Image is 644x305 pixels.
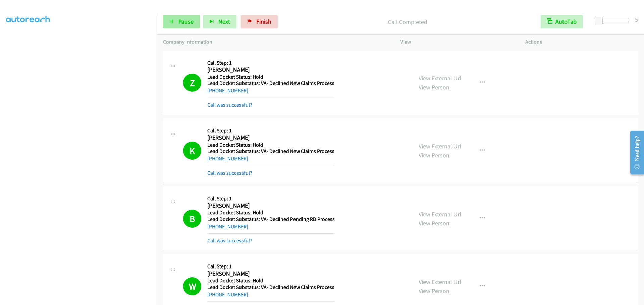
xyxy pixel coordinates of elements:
[183,74,201,92] h1: Z
[207,277,334,284] h5: Lead Docket Status: Hold
[241,15,278,28] a: Finish
[207,66,332,74] h2: [PERSON_NAME]
[163,15,200,28] a: Pause
[163,38,388,46] p: Company Information
[207,127,334,134] h5: Call Step: 1
[419,287,449,295] a: View Person
[207,170,252,176] a: Call was successful?
[287,17,529,26] p: Call Completed
[419,151,449,159] a: View Person
[207,263,334,270] h5: Call Step: 1
[207,216,335,223] h5: Lead Docket Substatus: VA- Declined Pending RD Process
[419,142,461,150] a: View External Url
[207,102,252,108] a: Call was successful?
[419,210,461,218] a: View External Url
[207,291,248,298] a: [PHONE_NUMBER]
[218,18,230,25] span: Next
[207,195,335,202] h5: Call Step: 1
[625,126,644,179] iframe: Resource Center
[207,60,334,66] h5: Call Step: 1
[207,209,335,216] h5: Lead Docket Status: Hold
[207,74,334,80] h5: Lead Docket Status: Hold
[207,270,332,278] h2: [PERSON_NAME]
[525,38,638,46] p: Actions
[419,219,449,227] a: View Person
[207,155,248,162] a: [PHONE_NUMBER]
[541,15,583,28] button: AutoTab
[419,74,461,82] a: View External Url
[419,83,449,91] a: View Person
[207,142,334,148] h5: Lead Docket Status: Hold
[419,278,461,286] a: View External Url
[256,18,271,25] span: Finish
[207,148,334,155] h5: Lead Docket Substatus: VA- Declined New Claims Process
[203,15,236,28] button: Next
[400,38,513,46] p: View
[635,15,638,24] div: 5
[207,87,248,94] a: [PHONE_NUMBER]
[183,142,201,160] h1: K
[183,210,201,228] h1: B
[207,223,248,230] a: [PHONE_NUMBER]
[207,237,252,244] a: Call was successful?
[207,284,334,291] h5: Lead Docket Substatus: VA- Declined New Claims Process
[207,134,332,142] h2: [PERSON_NAME]
[178,18,194,25] span: Pause
[183,277,201,295] h1: W
[207,202,332,210] h2: [PERSON_NAME]
[207,80,334,87] h5: Lead Docket Substatus: VA- Declined New Claims Process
